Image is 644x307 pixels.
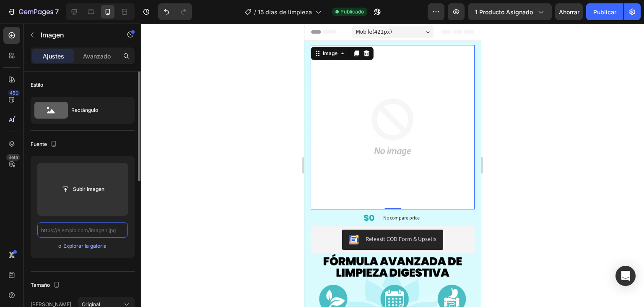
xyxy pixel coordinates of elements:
[468,3,552,20] button: 1 producto asignado
[475,8,533,16] font: 1 producto asignado
[340,8,364,15] font: Publicado
[31,141,47,147] font: Fuente
[71,107,98,113] font: Rectángulo
[593,8,616,16] font: Publicar
[555,3,583,20] button: Ahorrar
[63,243,106,249] font: Explorar la galería
[31,282,50,288] font: Tamaño
[158,3,192,20] div: Deshacer/Rehacer
[43,53,64,60] font: Ajustes
[304,24,481,307] iframe: Área de diseño
[58,243,61,249] font: o
[37,222,128,238] input: https://ejemplo.com/imagen.jpg
[83,53,111,60] font: Avanzado
[559,8,579,16] font: Ahorrar
[41,30,112,40] p: Imagen
[54,182,112,197] button: Subir imagen
[254,8,256,16] font: /
[615,266,636,286] div: Abrir Intercom Messenger
[586,3,623,20] button: Publicar
[10,90,18,96] font: 450
[63,242,107,250] button: Explorar la galería
[41,31,64,39] font: Imagen
[8,154,18,160] font: Beta
[31,82,43,88] font: Estilo
[55,8,59,16] font: 7
[3,3,62,20] button: 7
[258,8,312,16] font: 15 días de limpieza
